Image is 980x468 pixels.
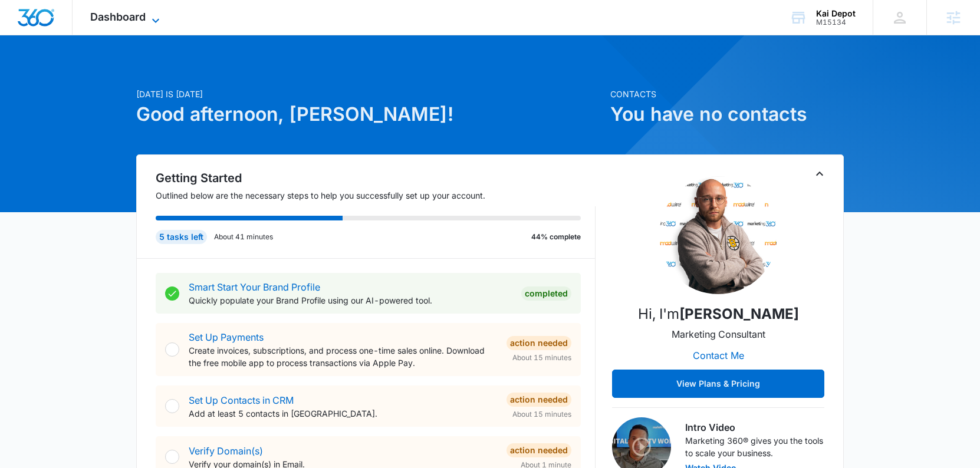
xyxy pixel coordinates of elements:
[679,305,799,322] strong: [PERSON_NAME]
[189,445,263,457] a: Verify Domain(s)
[813,167,827,181] button: Toggle Collapse
[189,331,264,343] a: Set Up Payments
[638,304,799,325] p: Hi, I'm
[521,286,571,301] div: Completed
[156,169,596,187] h2: Getting Started
[507,336,571,350] div: Action Needed
[136,100,603,128] h1: Good afternoon, [PERSON_NAME]!
[189,281,320,293] a: Smart Start Your Brand Profile
[512,409,571,420] span: About 15 minutes
[156,230,207,244] div: 5 tasks left
[685,434,824,459] p: Marketing 360® gives you the tools to scale your business.
[610,88,844,100] p: Contacts
[816,9,856,18] div: account name
[685,420,824,434] h3: Intro Video
[610,100,844,128] h1: You have no contacts
[816,18,856,27] div: account id
[189,344,497,369] p: Create invoices, subscriptions, and process one-time sales online. Download the free mobile app t...
[507,443,571,457] div: Action Needed
[507,393,571,407] div: Action Needed
[136,88,603,100] p: [DATE] is [DATE]
[90,11,146,23] span: Dashboard
[612,370,824,398] button: View Plans & Pricing
[189,394,294,406] a: Set Up Contacts in CRM
[531,232,581,242] p: 44% complete
[659,176,777,294] img: Austyn Binkly
[189,407,497,420] p: Add at least 5 contacts in [GEOGRAPHIC_DATA].
[672,327,765,341] p: Marketing Consultant
[681,341,756,370] button: Contact Me
[189,294,512,306] p: Quickly populate your Brand Profile using our AI-powered tool.
[214,232,273,242] p: About 41 minutes
[512,352,571,363] span: About 15 minutes
[156,189,596,202] p: Outlined below are the necessary steps to help you successfully set up your account.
